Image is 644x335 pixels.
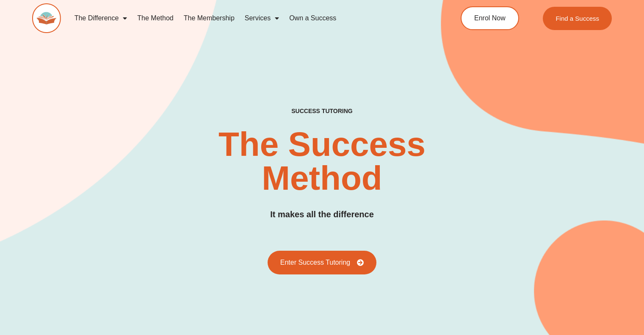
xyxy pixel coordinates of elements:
span: Find a Success [556,15,599,22]
a: The Membership [179,8,240,28]
span: Enter Success Tutoring [280,259,350,266]
h2: The Success Method [191,127,453,195]
a: The Method [132,8,178,28]
a: Own a Success [284,8,341,28]
h4: SUCCESS TUTORING​ [236,108,408,115]
h3: It makes all the difference [270,208,374,221]
a: Services [240,8,284,28]
a: Find a Success [543,7,612,30]
nav: Menu [69,8,428,28]
span: Enrol Now [474,15,506,22]
a: Enter Success Tutoring [268,251,376,274]
a: The Difference [69,8,133,28]
a: Enrol Now [461,6,519,30]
